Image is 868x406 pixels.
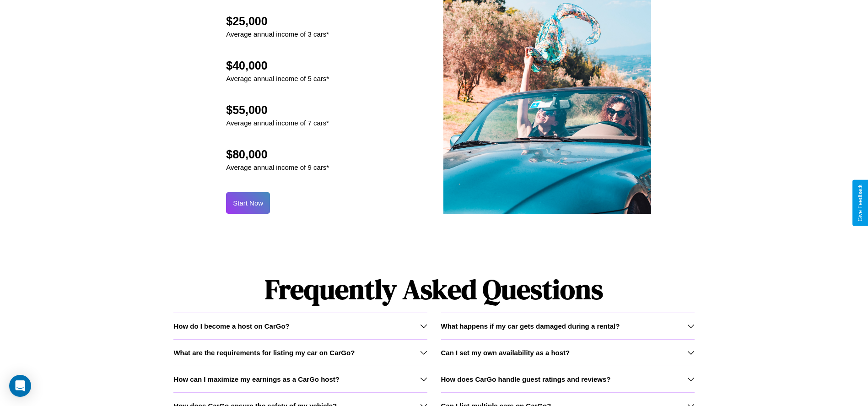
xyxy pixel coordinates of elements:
div: Open Intercom Messenger [9,375,31,397]
p: Average annual income of 5 cars* [226,72,329,85]
h2: $55,000 [226,103,329,117]
h1: Frequently Asked Questions [173,266,694,313]
p: Average annual income of 7 cars* [226,117,329,129]
h2: $25,000 [226,15,329,28]
div: Give Feedback [857,184,863,222]
p: Average annual income of 9 cars* [226,161,329,173]
h3: What happens if my car gets damaged during a rental? [441,322,620,330]
h3: How can I maximize my earnings as a CarGo host? [173,375,340,383]
h3: How does CarGo handle guest ratings and reviews? [441,375,611,383]
button: Start Now [226,192,270,214]
h3: Can I set my own availability as a host? [441,349,570,357]
h3: How do I become a host on CarGo? [173,322,289,330]
h3: What are the requirements for listing my car on CarGo? [173,349,355,357]
p: Average annual income of 3 cars* [226,28,329,40]
h2: $40,000 [226,59,329,72]
h2: $80,000 [226,148,329,161]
